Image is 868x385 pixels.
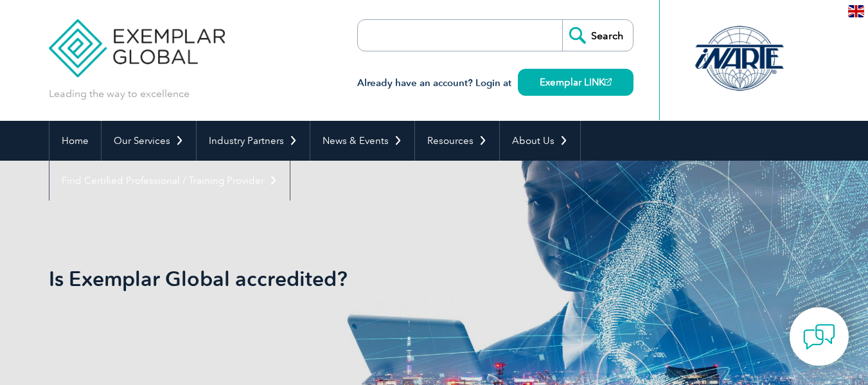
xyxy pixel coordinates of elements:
[605,78,612,85] img: open_square.png
[562,20,633,51] input: Search
[310,121,414,161] a: News & Events
[197,121,310,161] a: Industry Partners
[49,161,290,201] a: Find Certified Professional / Training Provider
[848,5,864,17] img: en
[518,69,633,96] a: Exemplar LINK
[357,75,633,91] h3: Already have an account? Login at
[49,87,190,101] p: Leading the way to excellence
[49,121,101,161] a: Home
[49,266,542,291] h1: Is Exemplar Global accredited?
[102,121,196,161] a: Our Services
[415,121,499,161] a: Resources
[500,121,580,161] a: About Us
[803,321,835,353] img: contact-chat.png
